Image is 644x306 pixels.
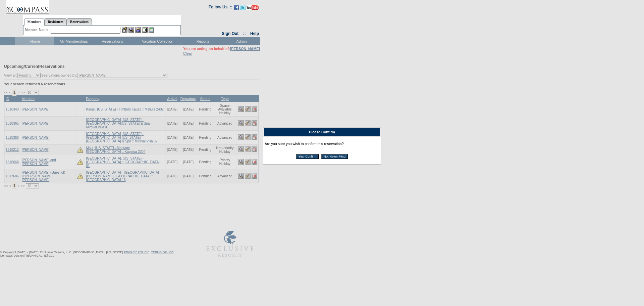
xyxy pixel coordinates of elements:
img: Follow us on Twitter [240,5,246,10]
a: Residences [44,18,67,25]
a: Subscribe to our YouTube Channel [247,7,259,11]
img: Subscribe to our YouTube Channel [247,5,259,10]
img: Impersonate [135,27,141,33]
input: Yes, Confirm [296,154,319,159]
a: Members [24,18,45,26]
td: Follow Us :: [209,4,232,12]
div: Please Confirm [263,128,381,136]
div: Are you sure you wish to confirm this reservation? [265,138,379,163]
span: :: [243,31,246,36]
a: Sign Out [222,31,238,36]
a: Follow us on Twitter [240,7,246,11]
input: No, Never Mind [321,154,348,159]
img: b_calculator.gif [149,27,154,33]
img: b_edit.gif [122,27,127,33]
a: Reservations [67,18,92,25]
img: Reservations [142,27,148,33]
a: Help [250,31,259,36]
img: View [128,27,134,33]
a: Become our fan on Facebook [234,7,239,11]
img: Become our fan on Facebook [234,5,239,10]
div: Member Name: [25,27,51,33]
